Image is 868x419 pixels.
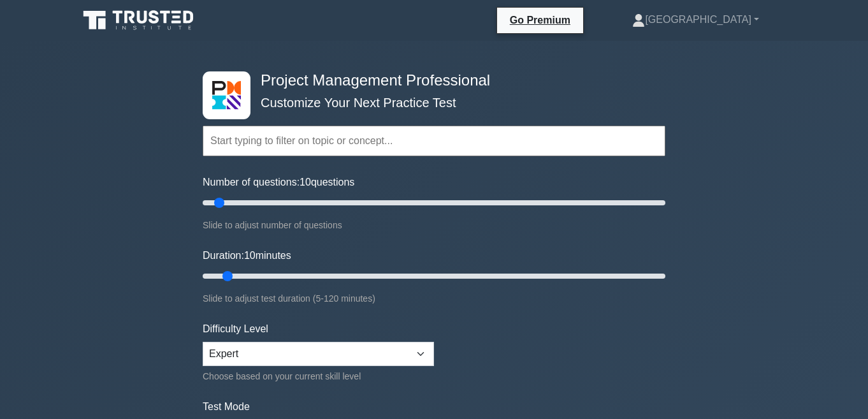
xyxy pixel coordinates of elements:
[203,248,291,263] label: Duration: minutes
[602,7,790,33] a: [GEOGRAPHIC_DATA]
[300,177,311,187] span: 10
[256,71,603,90] h4: Project Management Professional
[203,217,665,233] div: Slide to adjust number of questions
[203,321,268,337] label: Difficulty Level
[502,12,578,28] a: Go Premium
[203,369,434,384] div: Choose based on your current skill level
[203,175,354,190] label: Number of questions: questions
[203,291,665,306] div: Slide to adjust test duration (5-120 minutes)
[203,399,665,415] label: Test Mode
[244,250,256,261] span: 10
[203,126,665,156] input: Start typing to filter on topic or concept...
